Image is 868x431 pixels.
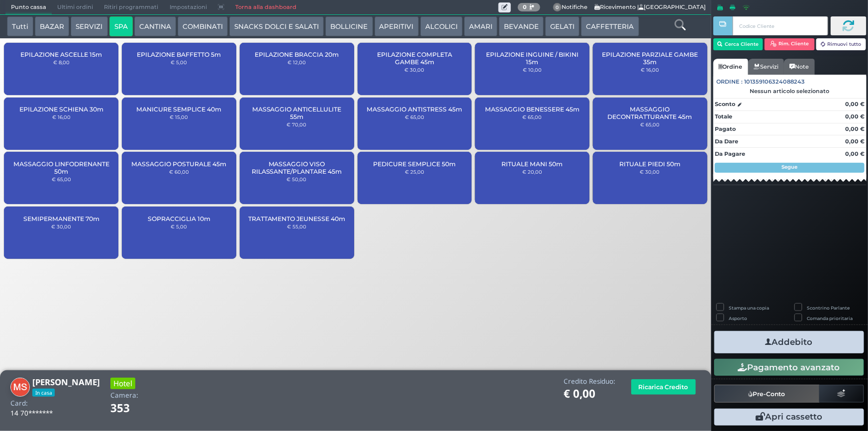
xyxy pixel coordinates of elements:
button: SERVIZI [71,16,107,36]
span: MASSAGGIO POSTURALE 45m [131,160,226,168]
span: Ultimi ordini [52,0,98,14]
small: € 50,00 [287,176,307,182]
button: ALCOLICI [420,16,463,36]
small: € 12,00 [288,59,306,65]
button: GELATI [545,16,579,36]
span: Impostazioni [164,0,212,14]
strong: Pagato [715,125,736,132]
small: € 15,00 [170,114,188,120]
span: MASSAGGIO VISO RILASSANTE/PLANTARE 45m [248,160,346,175]
span: EPILAZIONE INGUINE / BIKINI 15m [483,51,581,66]
small: € 65,00 [52,176,71,182]
button: Cerca Cliente [713,38,764,50]
button: CANTINA [134,16,176,36]
span: EPILAZIONE ASCELLE 15m [20,51,102,58]
button: Rim. Cliente [765,38,815,50]
small: € 70,00 [287,121,307,127]
button: Pagamento avanzato [714,359,864,376]
small: € 8,00 [53,59,70,65]
button: Rimuovi tutto [816,38,867,50]
span: EPILAZIONE PARZIALE GAMBE 35m [601,51,699,66]
span: RITUALE PIEDI 50m [619,160,680,168]
strong: Segue [782,164,798,170]
button: Apri cassetto [714,409,864,426]
small: € 30,00 [404,67,424,73]
small: € 55,00 [287,223,306,229]
b: [PERSON_NAME] [32,376,100,388]
span: 101359106324088243 [745,78,805,86]
button: SPA [109,16,133,36]
strong: 0,00 € [845,125,865,132]
button: AMARI [464,16,497,36]
small: € 16,00 [641,67,659,73]
small: € 5,00 [171,59,187,65]
span: 0 [553,3,562,12]
a: Torna alla dashboard [230,0,302,14]
span: EPILAZIONE SCHIENA 30m [19,106,103,113]
span: TRATTAMENTO JEUNESSE 40m [248,215,346,222]
label: Asporto [729,315,747,322]
small: € 16,00 [52,114,71,120]
label: Comanda prioritaria [807,315,853,322]
small: € 5,00 [171,223,187,229]
span: MASSAGGIO LINFODRENANTE 50m [12,160,110,175]
button: Pre-Conto [714,385,820,403]
span: MANICURE SEMPLICE 40m [136,106,221,113]
span: SOPRACCIGLIA 10m [148,215,210,222]
span: MASSAGGIO DECONTRATTURANTE 45m [601,106,699,120]
a: Note [784,59,814,75]
button: CAFFETTERIA [581,16,639,36]
button: BOLLICINE [325,16,373,36]
span: Punto cassa [5,0,52,14]
label: Stampa una copia [729,305,769,311]
strong: 0,00 € [845,113,865,120]
span: MASSAGGIO ANTICELLULITE 55m [248,106,346,120]
h4: Camera: [110,392,138,399]
small: € 30,00 [51,223,71,229]
a: Ordine [713,59,748,75]
strong: Sconto [715,100,735,108]
span: Ritiri programmati [98,0,164,14]
button: APERITIVI [375,16,419,36]
small: € 10,00 [523,67,542,73]
small: € 60,00 [169,169,189,175]
button: Addebito [714,331,864,353]
span: SEMIPERMANENTE 70m [23,215,99,222]
h4: Credito Residuo: [564,378,615,385]
button: BAZAR [35,16,69,36]
img: Michele Sabadini [10,378,30,397]
span: EPILAZIONE BAFFETTO 5m [137,51,221,58]
strong: Da Dare [715,138,738,145]
h1: 353 [110,402,158,415]
span: EPILAZIONE COMPLETA GAMBE 45m [366,51,463,66]
span: EPILAZIONE BRACCIA 20m [255,51,339,58]
h4: Card: [10,400,28,407]
h1: € 0,00 [564,388,615,400]
span: Ordine : [717,78,743,86]
strong: Totale [715,113,732,120]
label: Scontrino Parlante [807,305,850,311]
small: € 65,00 [523,114,542,120]
a: Servizi [748,59,784,75]
small: € 30,00 [640,169,660,175]
span: RITUALE MANI 50m [502,160,563,168]
button: COMBINATI [178,16,228,36]
div: Nessun articolo selezionato [713,88,867,95]
strong: 0,00 € [845,138,865,145]
b: 0 [523,3,527,10]
small: € 65,00 [640,121,660,127]
input: Codice Cliente [733,16,828,35]
span: MASSAGGIO ANTISTRESS 45m [367,106,462,113]
h3: Hotel [110,378,135,389]
small: € 25,00 [405,169,424,175]
strong: 0,00 € [845,101,865,108]
span: In casa [32,389,55,397]
small: € 20,00 [522,169,542,175]
button: SNACKS DOLCI E SALATI [229,16,324,36]
button: Ricarica Credito [631,379,696,395]
strong: Da Pagare [715,150,745,157]
button: Tutti [7,16,33,36]
strong: 0,00 € [845,150,865,157]
small: € 65,00 [405,114,424,120]
span: MASSAGGIO BENESSERE 45m [485,106,579,113]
